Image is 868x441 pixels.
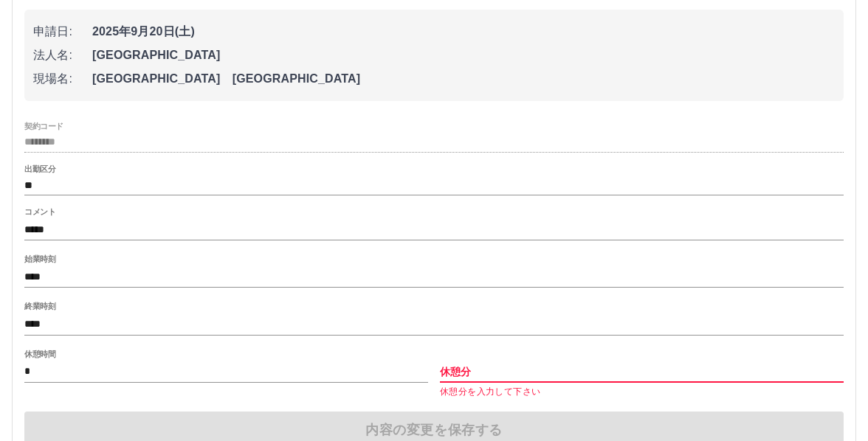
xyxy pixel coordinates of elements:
p: 休憩分を入力して下さい [440,385,844,400]
span: 現場名: [33,70,92,88]
label: 契約コード [24,120,63,131]
span: 申請日: [33,23,92,41]
label: 休憩時間 [24,348,55,359]
span: [GEOGRAPHIC_DATA] [92,46,835,64]
span: 法人名: [33,46,92,64]
span: 2025年9月20日(土) [92,23,835,41]
label: 出勤区分 [24,164,55,175]
label: コメント [24,206,55,218]
label: 終業時刻 [24,301,55,312]
label: 始業時刻 [24,254,55,265]
span: [GEOGRAPHIC_DATA] [GEOGRAPHIC_DATA] [92,70,835,88]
